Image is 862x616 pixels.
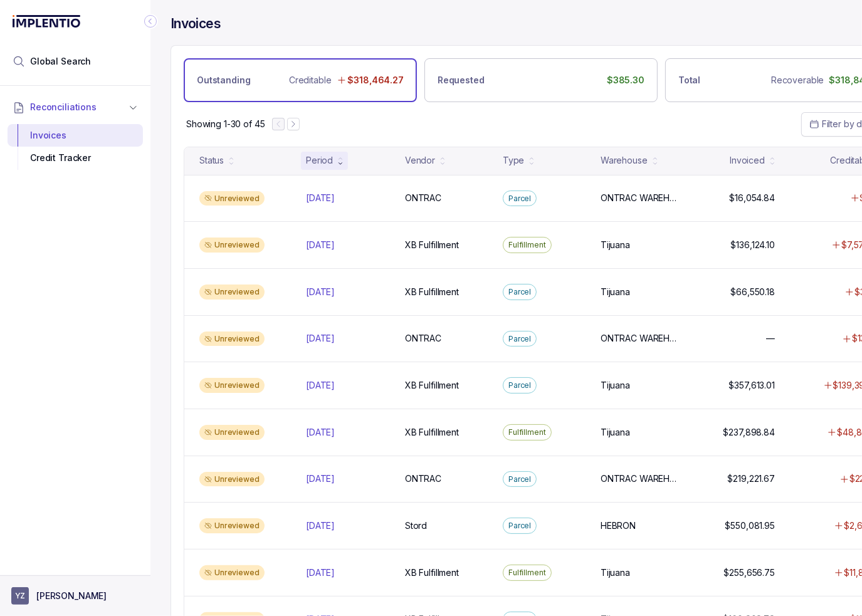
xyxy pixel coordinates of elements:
p: ONTRAC [405,192,441,204]
div: Unreviewed [199,331,265,347]
span: User initials [11,587,29,605]
p: $136,124.10 [731,239,775,251]
p: ONTRAC [405,332,441,345]
span: Reconciliations [30,101,97,113]
p: $385.30 [607,74,644,86]
div: Invoiced [730,154,765,167]
p: [DATE] [306,519,335,532]
div: Unreviewed [199,518,265,533]
p: Outstanding [197,74,250,86]
div: Status [199,154,224,167]
p: Tijuana [601,379,630,392]
p: XB Fulfillment [405,239,459,251]
p: [DATE] [306,566,335,579]
button: Next Page [287,118,300,130]
div: Collapse Icon [143,14,158,29]
span: Global Search [30,55,91,68]
div: Unreviewed [199,425,265,440]
p: ONTRAC WAREHOUSE [601,192,680,204]
div: Invoices [18,124,133,147]
p: $318,464.27 [348,74,404,86]
p: $66,550.18 [730,286,775,298]
p: — [766,332,775,345]
p: Recoverable [771,74,824,86]
p: [DATE] [306,286,335,298]
p: HEBRON [601,519,636,532]
p: Tijuana [601,566,630,579]
button: User initials[PERSON_NAME] [11,587,139,605]
p: XB Fulfillment [405,566,459,579]
p: [DATE] [306,426,335,439]
p: Tijuana [601,286,630,298]
p: Total [678,74,700,86]
div: Unreviewed [199,565,265,580]
p: Parcel [508,333,531,345]
p: Stord [405,519,427,532]
p: ONTRAC WAREHOUSE [601,332,680,345]
button: Reconciliations [8,93,143,121]
div: Unreviewed [199,285,265,300]
p: Tijuana [601,426,630,439]
div: Unreviewed [199,238,265,253]
p: XB Fulfillment [405,379,459,392]
div: Reconciliations [8,122,143,172]
div: Type [503,154,524,167]
p: $357,613.01 [729,379,775,392]
p: [DATE] [306,379,335,392]
p: Creditable [289,74,332,86]
p: Requested [438,74,485,86]
p: [DATE] [306,192,335,204]
p: Fulfillment [508,426,546,439]
p: Parcel [508,473,531,486]
div: Unreviewed [199,472,265,487]
div: Credit Tracker [18,147,133,169]
h4: Invoices [171,15,221,33]
p: ONTRAC [405,472,441,485]
p: $219,221.67 [728,472,775,485]
div: Unreviewed [199,191,265,206]
p: Showing 1-30 of 45 [186,118,265,130]
div: Remaining page entries [186,118,265,130]
p: $550,081.95 [725,519,775,532]
p: $237,898.84 [723,426,775,439]
p: Tijuana [601,239,630,251]
p: Fulfillment [508,239,546,251]
p: XB Fulfillment [405,286,459,298]
p: XB Fulfillment [405,426,459,439]
p: [DATE] [306,239,335,251]
div: Vendor [405,154,435,167]
p: Parcel [508,379,531,392]
p: ONTRAC WAREHOUSE [601,472,680,485]
p: $255,656.75 [724,566,775,579]
p: $16,054.84 [729,192,775,204]
p: Parcel [508,192,531,205]
p: [DATE] [306,472,335,485]
p: Parcel [508,286,531,298]
div: Period [306,154,333,167]
p: [PERSON_NAME] [36,590,107,602]
p: Parcel [508,519,531,532]
p: Fulfillment [508,566,546,579]
div: Unreviewed [199,378,265,393]
p: [DATE] [306,332,335,345]
div: Warehouse [601,154,648,167]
